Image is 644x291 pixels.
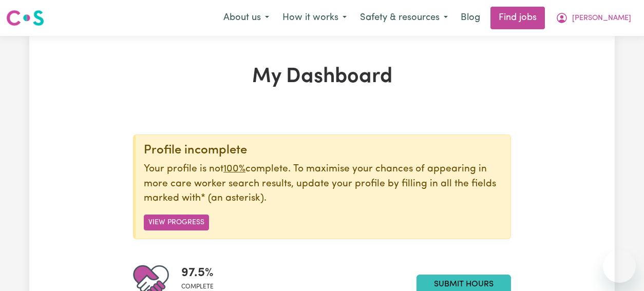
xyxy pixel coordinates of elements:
span: 97.5 % [181,264,214,282]
img: Careseekers logo [6,9,44,27]
button: How it works [276,7,353,29]
button: Safety & resources [353,7,454,29]
a: Find jobs [490,7,545,29]
button: My Account [549,7,638,29]
button: View Progress [144,215,209,230]
p: Your profile is not complete. To maximise your chances of appearing in more care worker search re... [144,162,502,206]
button: About us [217,7,276,29]
span: [PERSON_NAME] [572,13,631,24]
a: Blog [454,7,486,29]
h1: My Dashboard [133,65,511,89]
iframe: Button to launch messaging window [603,250,636,283]
div: Profile incomplete [144,143,502,158]
a: Careseekers logo [6,6,44,30]
span: an asterisk [201,193,264,203]
u: 100% [223,164,245,174]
